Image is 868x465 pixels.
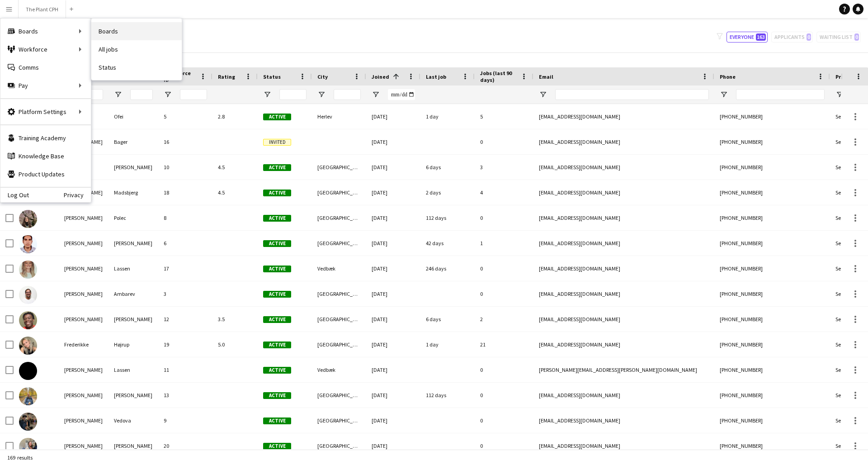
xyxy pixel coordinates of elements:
div: 16 [158,129,212,154]
div: 1 day [420,332,475,357]
div: 4.5 [212,155,258,180]
div: Boards [0,22,91,40]
div: [PERSON_NAME] [59,231,108,256]
div: [PERSON_NAME] [59,256,108,281]
img: Maria Hallstrøm [19,387,37,405]
button: Open Filter Menu [114,90,122,99]
button: Open Filter Menu [372,90,380,99]
div: [PHONE_NUMBER] [714,383,830,408]
div: 246 days [420,256,475,281]
div: [PERSON_NAME] [59,281,108,306]
div: [EMAIL_ADDRESS][DOMAIN_NAME] [533,231,714,256]
div: 3.5 [212,307,258,332]
span: 163 [756,33,766,41]
div: [PERSON_NAME] [108,307,158,332]
div: [PERSON_NAME] [108,231,158,256]
button: Open Filter Menu [164,90,172,99]
span: Phone [720,73,736,80]
div: [GEOGRAPHIC_DATA] [312,433,366,458]
div: [PHONE_NUMBER] [714,155,830,180]
div: [EMAIL_ADDRESS][DOMAIN_NAME] [533,104,714,129]
span: Active [263,367,291,374]
div: [PHONE_NUMBER] [714,433,830,458]
div: 112 days [420,383,475,408]
input: First Name Filter Input [80,89,103,100]
img: Karla Due Lassen [19,362,37,380]
span: Active [263,392,291,399]
div: 6 days [420,307,475,332]
div: [GEOGRAPHIC_DATA] [312,332,366,357]
div: [GEOGRAPHIC_DATA] [312,155,366,180]
span: Active [263,291,291,298]
span: Jobs (last 90 days) [480,70,517,83]
div: [PERSON_NAME] [59,433,108,458]
div: [EMAIL_ADDRESS][DOMAIN_NAME] [533,256,714,281]
img: Frederikke Højrup [19,337,37,355]
div: 42 days [420,231,475,256]
div: 6 days [420,155,475,180]
div: [PHONE_NUMBER] [714,307,830,332]
div: [DATE] [366,433,420,458]
span: Active [263,443,291,450]
div: 5 [158,104,212,129]
div: [PERSON_NAME] [108,383,158,408]
span: Active [263,114,291,120]
span: City [317,73,328,80]
span: Last job [426,73,446,80]
div: [DATE] [366,205,420,230]
button: Everyone163 [726,32,768,43]
span: Profile [835,73,854,80]
div: 19 [158,332,212,357]
div: [GEOGRAPHIC_DATA] [312,408,366,433]
div: [PHONE_NUMBER] [714,231,830,256]
div: [PHONE_NUMBER] [714,256,830,281]
span: Active [263,215,291,222]
input: Joined Filter Input [388,89,415,100]
input: Workforce ID Filter Input [180,89,207,100]
div: [DATE] [366,332,420,357]
input: Status Filter Input [279,89,307,100]
div: 18 [158,180,212,205]
div: [EMAIL_ADDRESS][DOMAIN_NAME] [533,307,714,332]
a: Log Out [0,191,29,199]
img: Fidel Nweke [19,311,37,329]
span: Joined [372,73,389,80]
div: Vedbæk [312,357,366,382]
div: [PERSON_NAME] [108,433,158,458]
a: Comms [0,58,91,76]
div: [DATE] [366,383,420,408]
input: City Filter Input [334,89,361,100]
input: Last Name Filter Input [130,89,153,100]
div: 9 [158,408,212,433]
div: [EMAIL_ADDRESS][DOMAIN_NAME] [533,383,714,408]
span: Rating [218,73,235,80]
div: [DATE] [366,180,420,205]
div: [EMAIL_ADDRESS][DOMAIN_NAME] [533,155,714,180]
input: Email Filter Input [555,89,709,100]
div: [EMAIL_ADDRESS][DOMAIN_NAME] [533,180,714,205]
div: 2 [475,307,533,332]
div: 6 [158,231,212,256]
div: Workforce [0,40,91,58]
div: 1 [475,231,533,256]
img: Pedro Vedova [19,413,37,431]
div: [DATE] [366,104,420,129]
div: [DATE] [366,357,420,382]
div: [PERSON_NAME] [59,307,108,332]
div: Herlev [312,104,366,129]
div: 13 [158,383,212,408]
a: Privacy [64,191,91,199]
div: Vedova [108,408,158,433]
div: [PHONE_NUMBER] [714,281,830,306]
div: [GEOGRAPHIC_DATA] [312,205,366,230]
span: Active [263,342,291,348]
div: [PERSON_NAME][EMAIL_ADDRESS][PERSON_NAME][DOMAIN_NAME] [533,357,714,382]
div: [GEOGRAPHIC_DATA] [312,307,366,332]
div: [DATE] [366,307,420,332]
div: 2 days [420,180,475,205]
div: 1 day [420,104,475,129]
span: Active [263,266,291,272]
div: [PHONE_NUMBER] [714,357,830,382]
div: Polec [108,205,158,230]
div: [PHONE_NUMBER] [714,104,830,129]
